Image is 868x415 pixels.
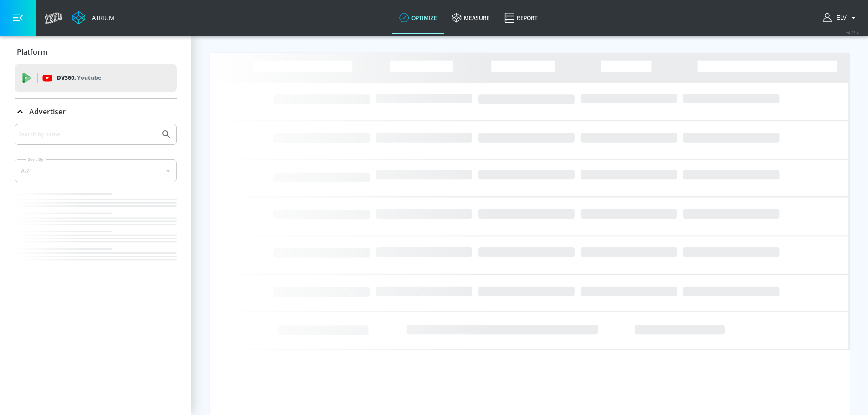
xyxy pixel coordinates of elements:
[88,14,114,22] div: Atrium
[15,124,177,278] div: Advertiser
[823,12,859,23] button: Elvi
[15,64,177,92] div: DV360: Youtube
[392,1,444,34] a: optimize
[57,73,101,83] p: DV360:
[833,15,848,21] span: login as: elvi.jayanti@essencemediacom.com
[17,47,47,57] p: Platform
[77,73,101,82] p: Youtube
[15,159,177,182] div: A-Z
[26,156,46,162] label: Sort By
[15,39,177,65] div: Platform
[72,11,114,25] a: Atrium
[444,1,497,34] a: measure
[846,30,859,35] span: v 4.25.4
[497,1,545,34] a: Report
[15,99,177,124] div: Advertiser
[18,128,156,140] input: Search by name
[29,107,66,117] p: Advertiser
[15,190,177,278] nav: list of Advertiser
